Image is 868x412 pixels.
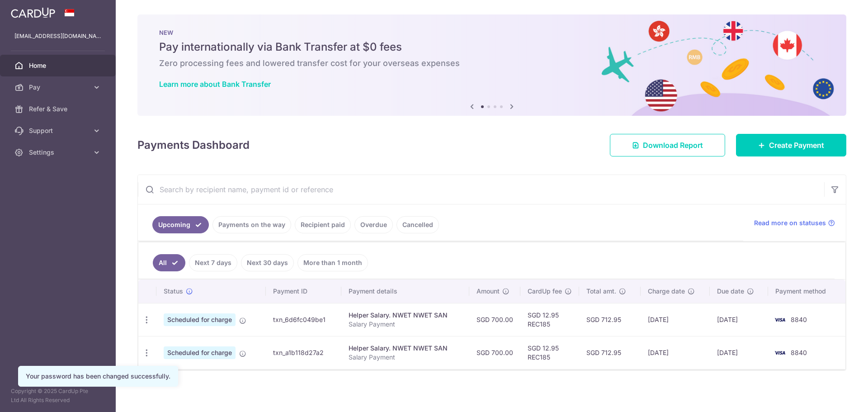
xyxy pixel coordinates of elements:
td: SGD 12.95 REC185 [520,336,579,369]
td: [DATE] [641,303,710,336]
h5: Pay internationally via Bank Transfer at $0 fees [159,40,825,54]
span: Scheduled for charge [164,346,236,359]
span: Refer & Save [29,104,89,114]
p: Salary Payment [349,320,462,329]
div: Helper Salary. NWET NWET SAN [349,311,462,320]
span: Due date [717,287,744,296]
div: Your password has been changed successfully. [26,372,170,381]
span: 8840 [791,316,807,323]
span: Scheduled for charge [164,313,236,326]
span: Pay [29,83,89,92]
span: Status [164,287,183,296]
a: Overdue [354,216,393,233]
img: Bank transfer banner [137,14,846,116]
td: [DATE] [710,303,768,336]
td: SGD 700.00 [469,303,520,336]
a: Read more on statuses [754,218,835,227]
span: 8840 [791,349,807,356]
td: txn_6d6fc049be1 [266,303,341,336]
span: Download Report [643,140,703,151]
a: Next 30 days [241,254,294,271]
p: NEW [159,29,825,36]
a: More than 1 month [297,254,368,271]
span: CardUp fee [528,287,562,296]
h4: Payments Dashboard [137,137,250,153]
div: Helper Salary. NWET NWET SAN [349,344,462,353]
th: Payment ID [266,279,341,303]
td: SGD 712.95 [579,336,640,369]
td: SGD 12.95 REC185 [520,303,579,336]
a: Upcoming [152,216,209,233]
a: Cancelled [396,216,439,233]
p: Salary Payment [349,353,462,362]
a: Recipient paid [295,216,351,233]
span: Total amt. [586,287,616,296]
td: SGD 700.00 [469,336,520,369]
a: Next 7 days [189,254,237,271]
span: Home [29,61,89,70]
td: [DATE] [641,336,710,369]
span: Read more on statuses [754,218,826,227]
span: Create Payment [769,140,824,151]
span: Charge date [648,287,685,296]
td: SGD 712.95 [579,303,640,336]
input: Search by recipient name, payment id or reference [138,175,824,204]
span: Support [29,126,89,135]
img: Bank Card [771,314,789,325]
th: Payment details [341,279,469,303]
p: [EMAIL_ADDRESS][DOMAIN_NAME] [14,32,101,41]
a: All [153,254,185,271]
span: Amount [476,287,500,296]
img: CardUp [11,7,55,18]
td: [DATE] [710,336,768,369]
a: Payments on the way [212,216,291,233]
a: Download Report [610,134,725,156]
h6: Zero processing fees and lowered transfer cost for your overseas expenses [159,58,825,69]
img: Bank Card [771,347,789,358]
a: Create Payment [736,134,846,156]
a: Learn more about Bank Transfer [159,80,271,89]
span: Settings [29,148,89,157]
td: txn_a1b118d27a2 [266,336,341,369]
th: Payment method [768,279,845,303]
